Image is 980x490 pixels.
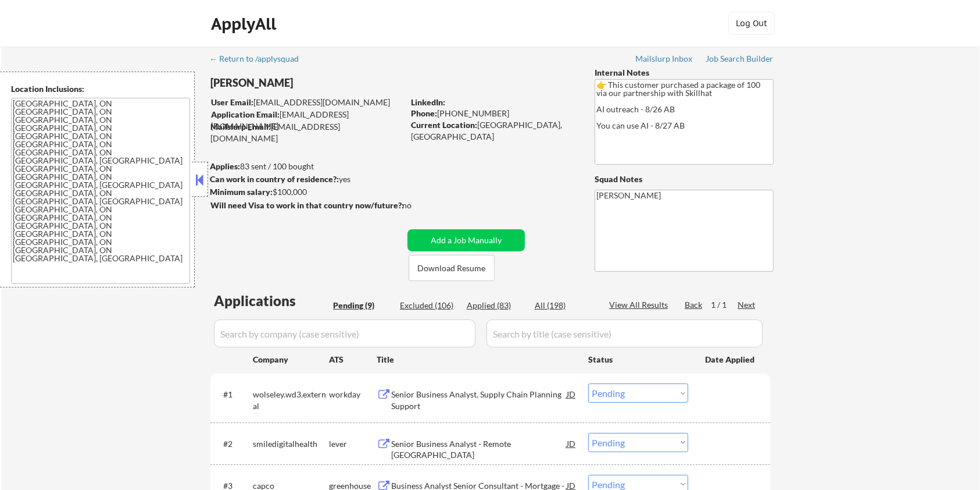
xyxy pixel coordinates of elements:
[211,97,253,107] strong: User Email:
[535,300,593,311] div: All (198)
[210,161,240,171] strong: Applies:
[210,187,273,197] strong: Minimum salary:
[411,120,477,130] strong: Current Location:
[210,122,271,132] strong: Mailslurp Email:
[407,229,525,251] button: Add a Job Manually
[402,200,435,211] div: no
[411,108,575,119] div: [PHONE_NUMBER]
[333,300,391,311] div: Pending (9)
[329,438,377,450] div: lever
[400,300,458,311] div: Excluded (106)
[210,186,403,198] div: $100,000
[711,299,738,311] div: 1 / 1
[210,161,403,172] div: 83 sent / 100 bought
[706,55,774,63] div: Job Search Builder
[411,108,437,118] strong: Phone:
[409,255,495,281] button: Download Resume
[609,299,671,311] div: View All Results
[635,55,693,63] div: Mailslurp Inbox
[211,109,403,132] div: [EMAIL_ADDRESS][DOMAIN_NAME]
[705,354,756,365] div: Date Applied
[210,200,404,210] strong: Will need Visa to work in that country now/future?:
[377,354,577,365] div: Title
[391,438,567,461] div: Senior Business Analyst - Remote [GEOGRAPHIC_DATA]
[210,173,400,185] div: yes
[566,384,577,404] div: JD
[329,354,377,365] div: ATS
[329,389,377,400] div: workday
[214,294,329,308] div: Applications
[566,433,577,454] div: JD
[210,121,403,144] div: [EMAIL_ADDRESS][DOMAIN_NAME]
[411,97,445,107] strong: LinkedIn:
[253,438,329,450] div: smiledigitalhealth
[706,54,774,66] a: Job Search Builder
[209,55,310,63] div: ← Return to /applysquad
[728,12,775,35] button: Log Out
[467,300,525,311] div: Applied (83)
[223,438,244,450] div: #2
[487,319,763,347] input: Search by title (case sensitive)
[209,54,310,66] a: ← Return to /applysquad
[253,389,329,411] div: wolseley.wd3.external
[411,119,575,142] div: [GEOGRAPHIC_DATA], [GEOGRAPHIC_DATA]
[253,354,329,365] div: Company
[210,174,339,184] strong: Can work in country of residence?:
[211,14,280,34] div: ApplyAll
[635,54,693,66] a: Mailslurp Inbox
[595,173,774,185] div: Squad Notes
[223,389,244,400] div: #1
[738,299,756,311] div: Next
[595,67,774,79] div: Internal Notes
[588,349,688,370] div: Status
[211,97,403,108] div: [EMAIL_ADDRESS][DOMAIN_NAME]
[685,299,703,311] div: Back
[11,83,190,95] div: Location Inclusions:
[210,76,449,90] div: [PERSON_NAME]
[214,319,475,347] input: Search by company (case sensitive)
[391,389,567,411] div: Senior Business Analyst, Supply Chain Planning Support
[211,109,280,119] strong: Application Email:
